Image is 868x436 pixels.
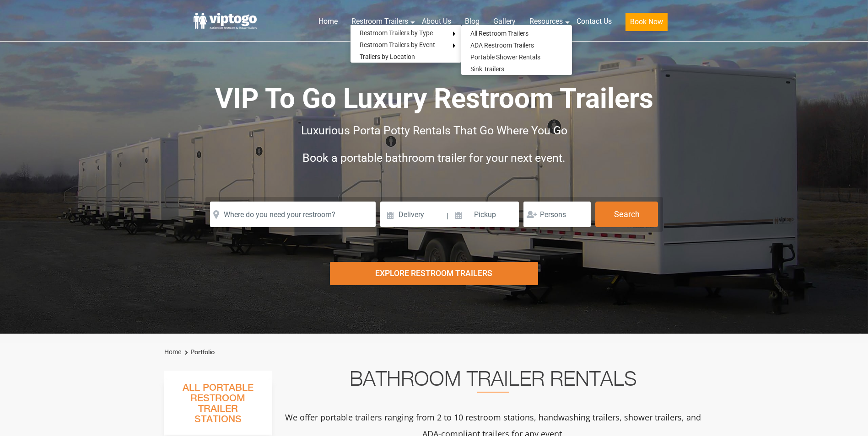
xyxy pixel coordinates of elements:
span: Book a portable bathroom trailer for your next event. [302,151,566,165]
a: Resources [523,11,570,32]
a: Portable Shower Rentals [461,51,550,63]
input: Delivery [380,202,446,227]
a: Sink Trailers [461,63,513,75]
a: Restroom Trailers by Event [350,39,444,51]
a: Book Now [619,11,674,37]
h3: All Portable Restroom Trailer Stations [164,380,272,435]
input: Persons [523,202,591,227]
li: Portfolio [183,347,215,358]
a: Home [164,348,181,356]
div: Explore Restroom Trailers [330,262,538,285]
a: Home [312,11,345,32]
a: Restroom Trailers by Type [350,27,442,39]
span: | [447,202,448,231]
span: Luxurious Porta Potty Rentals That Go Where You Go [301,124,567,137]
span: VIP To Go Luxury Restroom Trailers [215,82,653,115]
a: Contact Us [570,11,619,32]
a: ADA Restroom Trailers [461,39,543,51]
button: Book Now [625,13,668,31]
h2: Bathroom Trailer Rentals [284,371,702,393]
a: Gallery [486,11,523,32]
a: About Us [415,11,458,32]
input: Where do you need your restroom? [210,202,376,227]
a: Restroom Trailers [345,11,415,32]
a: Blog [458,11,486,32]
input: Pickup [450,202,519,227]
button: Search [595,202,658,227]
a: All Restroom Trailers [461,27,538,39]
a: Trailers by Location [350,51,424,63]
